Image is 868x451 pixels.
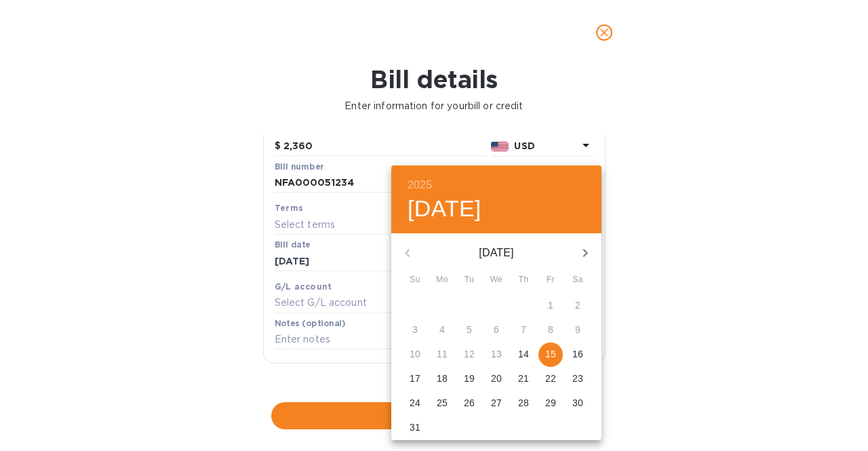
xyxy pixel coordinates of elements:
button: 29 [538,391,563,416]
button: 25 [430,391,454,416]
span: Fr [538,273,563,287]
p: 14 [518,347,529,361]
button: [DATE] [408,195,481,223]
button: 24 [403,391,427,416]
span: Tu [457,273,481,287]
p: 21 [518,372,529,385]
span: Su [403,273,427,287]
p: 15 [545,347,556,361]
button: 2025 [408,176,432,195]
p: 28 [518,396,529,410]
p: 23 [572,372,583,385]
p: 26 [464,396,475,410]
span: We [484,273,509,287]
button: 21 [511,367,536,391]
button: 17 [403,367,427,391]
button: 20 [484,367,509,391]
p: 27 [491,396,502,410]
p: 22 [545,372,556,385]
button: 19 [457,367,481,391]
button: 18 [430,367,454,391]
button: 26 [457,391,481,416]
button: 31 [403,416,427,440]
span: Sa [566,273,590,287]
p: 20 [491,372,502,385]
span: Th [511,273,536,287]
span: Mo [430,273,454,287]
p: 17 [410,372,420,385]
button: 22 [538,367,563,391]
p: 24 [410,396,420,410]
p: [DATE] [424,245,569,261]
button: 14 [511,342,536,367]
p: 31 [410,420,420,434]
button: 23 [566,367,590,391]
p: 29 [545,396,556,410]
button: 15 [538,342,563,367]
p: 16 [572,347,583,361]
button: 28 [511,391,536,416]
p: 18 [437,372,448,385]
button: 30 [566,391,590,416]
button: 16 [566,342,590,367]
p: 19 [464,372,475,385]
button: 27 [484,391,509,416]
p: 30 [572,396,583,410]
p: 25 [437,396,448,410]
